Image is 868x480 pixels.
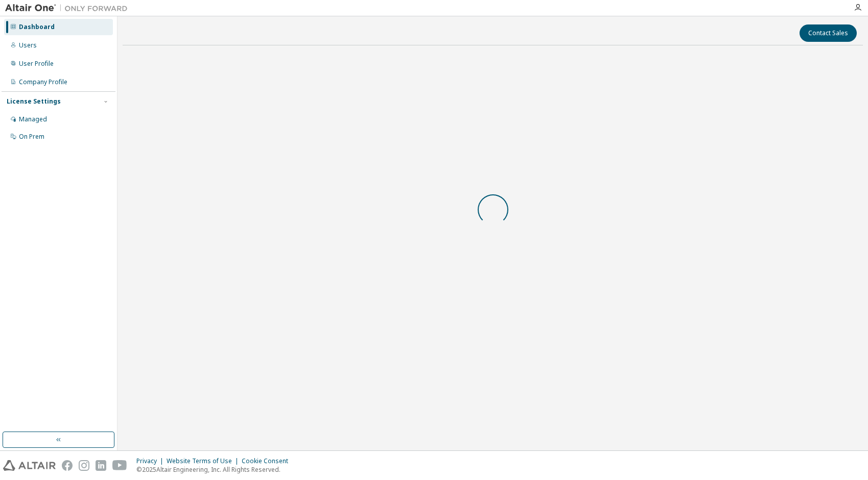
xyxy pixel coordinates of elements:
div: Company Profile [19,78,67,86]
div: Users [19,41,37,49]
img: Altair One [5,3,133,13]
button: Contact Sales [800,24,857,42]
div: Website Terms of Use [167,457,242,465]
div: On Prem [19,133,44,141]
img: instagram.svg [79,460,89,471]
img: youtube.svg [112,460,127,471]
div: Dashboard [19,23,55,31]
img: altair_logo.svg [3,460,56,471]
div: Managed [19,115,47,123]
div: License Settings [7,97,61,106]
p: © 2025 Altair Engineering, Inc. All Rights Reserved. [136,465,294,474]
img: facebook.svg [62,460,73,471]
img: linkedin.svg [96,460,106,471]
div: Cookie Consent [242,457,294,465]
div: User Profile [19,60,54,68]
div: Privacy [136,457,167,465]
